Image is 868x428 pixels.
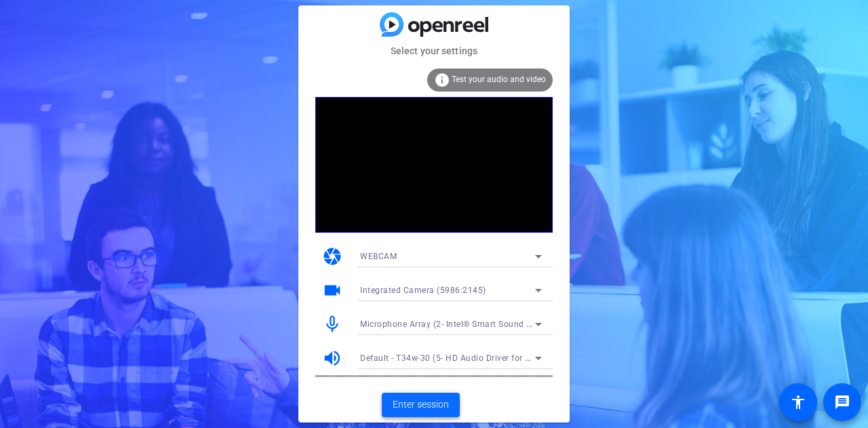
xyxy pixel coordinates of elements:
mat-card-subtitle: Select your settings [298,43,570,58]
button: Enter session [382,393,460,417]
mat-icon: camera [322,246,342,267]
img: blue-gradient.svg [380,12,488,36]
span: WEBCAM [360,252,397,261]
mat-icon: info [434,72,450,88]
mat-icon: accessibility [790,394,806,410]
span: Integrated Camera (5986:2145) [360,286,486,295]
mat-icon: mic_none [322,314,342,334]
span: Default - T34w-30 (5- HD Audio Driver for Display Audio) [360,352,583,363]
mat-icon: volume_up [322,348,342,368]
span: Enter session [393,397,449,412]
mat-icon: videocam [322,280,342,300]
span: Test your audio and video [452,75,546,84]
span: Microphone Array (2- Intel® Smart Sound Technology for Digital Microphones) [360,318,671,329]
mat-icon: message [834,394,850,410]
